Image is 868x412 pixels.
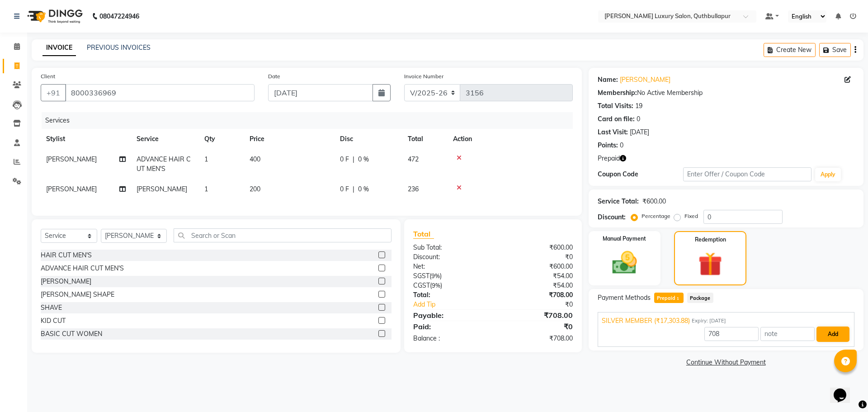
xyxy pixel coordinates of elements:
span: 1 [204,185,208,193]
div: [PERSON_NAME] [41,277,91,286]
div: Coupon Code [598,170,683,179]
div: ₹600.00 [642,197,666,206]
span: 0 % [358,155,369,164]
div: ( ) [406,281,493,290]
div: KID CUT [41,316,66,326]
div: Net: [406,262,493,271]
span: 9% [431,272,440,279]
div: ( ) [406,271,493,281]
span: 1 [675,296,680,302]
div: ₹0 [507,300,579,309]
div: Payable: [406,310,493,321]
input: Search or Scan [174,228,392,242]
th: Disc [335,129,402,149]
button: Save [819,43,851,57]
input: Enter Offer / Coupon Code [683,167,811,181]
a: Continue Without Payment [590,358,862,367]
th: Action [448,129,573,149]
button: Apply [815,168,841,181]
input: Amount [704,327,759,341]
div: Last Visit: [598,128,628,137]
span: 1 [204,155,208,163]
div: Total Visits: [598,101,633,111]
div: Card on file: [598,114,635,124]
span: ADVANCE HAIR CUT MEN'S [137,155,191,173]
div: Membership: [598,88,637,98]
span: 0 F [340,155,349,164]
div: ₹54.00 [493,281,579,290]
span: 9% [432,282,440,289]
input: Search by Name/Mobile/Email/Code [65,84,255,101]
span: Expiry: [DATE] [692,317,726,325]
div: Paid: [406,321,493,332]
span: 0 F [340,185,349,194]
a: [PERSON_NAME] [620,75,670,85]
b: 08047224946 [99,4,139,29]
div: ₹708.00 [493,334,579,343]
button: Add [816,327,849,342]
span: 0 % [358,185,369,194]
div: Name: [598,75,618,85]
span: Prepaid [654,293,684,303]
div: 19 [635,101,642,111]
div: ADVANCE HAIR CUT MEN'S [41,264,124,273]
span: SILVER MEMBER (₹17,303.88) [602,316,690,326]
span: | [353,155,354,164]
label: Fixed [684,212,698,220]
div: Sub Total: [406,243,493,252]
label: Client [41,72,55,81]
iframe: chat widget [830,376,859,403]
img: _gift.svg [691,249,730,279]
span: Prepaid [598,154,620,163]
span: 472 [408,155,419,163]
span: SGST [413,272,429,280]
label: Invoice Number [404,72,443,81]
div: 0 [637,114,640,124]
th: Stylist [41,129,131,149]
div: ₹708.00 [493,310,579,321]
div: ₹600.00 [493,243,579,252]
div: No Active Membership [598,88,854,98]
div: Services [42,112,580,129]
div: BASIC CUT WOMEN [41,329,102,339]
th: Service [131,129,199,149]
a: PREVIOUS INVOICES [87,43,151,52]
div: Balance : [406,334,493,343]
img: logo [23,4,85,29]
div: SHAVE [41,303,62,313]
div: Discount: [406,252,493,262]
span: | [353,185,354,194]
div: ₹600.00 [493,262,579,271]
a: Add Tip [406,300,507,309]
button: Create New [764,43,816,57]
div: ₹708.00 [493,290,579,300]
label: Date [268,72,280,81]
div: [DATE] [630,128,649,137]
span: 200 [250,185,260,193]
span: [PERSON_NAME] [46,185,97,193]
label: Redemption [695,236,726,244]
div: HAIR CUT MEN'S [41,251,92,260]
span: Package [687,293,713,303]
div: 0 [620,141,623,150]
button: +91 [41,84,66,101]
span: Total [413,229,434,239]
div: Discount: [598,213,626,222]
span: 400 [250,155,260,163]
div: Service Total: [598,197,639,206]
div: Points: [598,141,618,150]
div: ₹0 [493,321,579,332]
div: ₹54.00 [493,271,579,281]
span: 236 [408,185,419,193]
label: Percentage [642,212,670,220]
div: Total: [406,290,493,300]
span: Payment Methods [598,293,651,303]
input: note [760,327,815,341]
div: ₹0 [493,252,579,262]
a: INVOICE [42,40,76,56]
span: [PERSON_NAME] [46,155,97,163]
img: _cash.svg [604,248,645,277]
label: Manual Payment [603,235,646,243]
th: Total [402,129,448,149]
div: [PERSON_NAME] SHAPE [41,290,114,299]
